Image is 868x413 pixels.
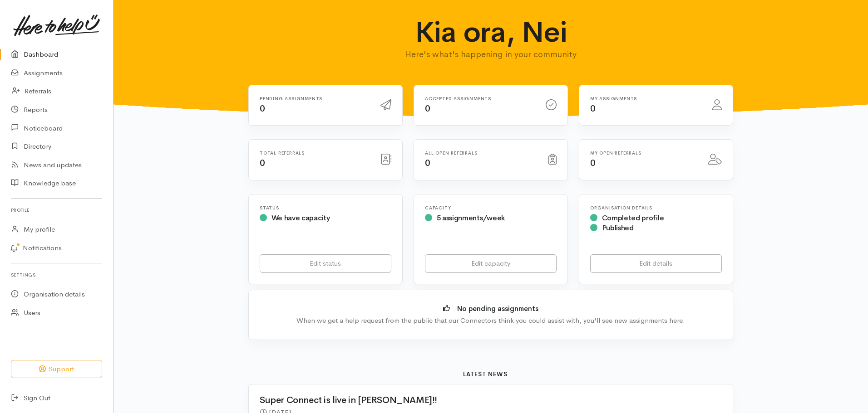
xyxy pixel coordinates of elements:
[11,269,102,281] h6: Settings
[437,213,505,223] span: 5 assignments/week
[457,304,538,313] b: No pending assignments
[590,157,596,169] span: 0
[313,16,669,48] h1: Kia ora, Nei
[11,360,102,379] button: Support
[262,316,719,326] div: When we get a help request from the public that our Connectors think you could assist with, you'l...
[602,213,664,223] span: Completed profile
[590,151,697,155] h6: My open referrals
[313,48,669,61] p: Here's what's happening in your community
[260,205,391,210] h6: Status
[271,213,330,223] span: We have capacity
[425,254,557,273] a: Edit capacity
[260,151,370,155] h6: Total referrals
[260,103,265,114] span: 0
[11,204,102,216] h6: Profile
[260,395,711,405] h2: Super Connect is live in [PERSON_NAME]!!
[590,103,596,114] span: 0
[425,157,430,169] span: 0
[590,254,722,273] a: Edit details
[425,96,535,101] h6: Accepted assignments
[425,151,538,155] h6: All open referrals
[260,254,391,273] a: Edit status
[260,96,370,101] h6: Pending assignments
[260,157,265,169] span: 0
[425,103,430,114] span: 0
[602,223,634,233] span: Published
[590,205,722,210] h6: Organisation Details
[463,370,508,378] b: Latest news
[590,96,701,101] h6: My assignments
[425,205,557,210] h6: Capacity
